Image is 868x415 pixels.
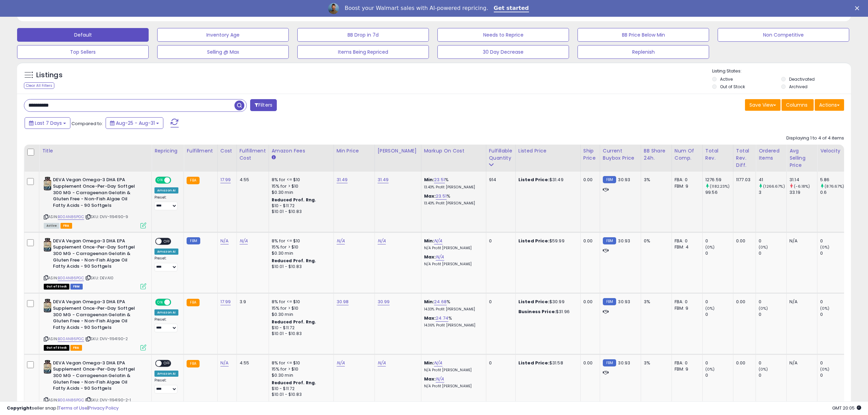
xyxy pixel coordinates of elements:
div: % [424,315,481,328]
div: $0.30 min [272,311,328,318]
div: $10.01 - $10.83 [272,209,328,215]
div: Fulfillment Cost [240,147,266,162]
div: 0% [644,238,666,244]
div: FBM: 9 [675,366,697,372]
div: FBA: 0 [675,360,697,366]
div: $31.96 [518,309,575,315]
a: N/A [220,360,229,366]
div: 0.00 [583,238,595,244]
button: Save View [745,99,781,111]
div: Listed Price [518,147,578,155]
div: 0 [489,299,510,305]
a: 17.99 [220,298,231,305]
div: ASIN: [44,177,146,227]
b: Min: [424,360,434,366]
b: Max: [424,315,436,321]
a: N/A [337,238,345,244]
b: Listed Price: [518,360,550,366]
span: FBM [70,284,83,290]
div: Fulfillable Quantity [489,147,513,162]
div: 3% [644,360,666,366]
div: 3 [759,189,786,196]
img: 51pJJzdogwL._SL40_.jpg [44,360,51,374]
span: | SKU: DVV-1194190-9 [85,214,128,219]
p: N/A Profit [PERSON_NAME] [424,368,481,373]
a: B00AN86PGC [58,336,84,342]
div: 31.14 [789,177,817,183]
span: OFF [162,239,173,244]
div: Min Price [337,147,372,155]
div: FBA: 0 [675,238,697,244]
a: B00AN86PGC [58,275,84,281]
div: $10.01 - $10.83 [272,331,328,337]
div: $10 - $11.72 [272,325,328,331]
span: 30.93 [618,298,630,305]
a: 24.74 [436,315,448,322]
div: 0.00 [583,177,595,183]
span: All listings that are currently out of stock and unavailable for purchase on Amazon [44,345,69,351]
a: 17.99 [220,176,231,183]
div: $0.30 min [272,189,328,196]
div: 4.55 [240,360,263,366]
span: All listings that are currently out of stock and unavailable for purchase on Amazon [44,284,69,290]
button: BB Drop in 7d [297,28,429,42]
img: 51pJJzdogwL._SL40_.jpg [44,238,51,252]
div: ASIN: [44,299,146,349]
a: N/A [434,238,442,244]
div: Title [42,147,149,155]
div: Num of Comp. [675,147,700,162]
div: FBM: 4 [675,244,697,250]
div: FBM: 9 [675,305,697,311]
p: N/A Profit [PERSON_NAME] [424,246,481,251]
div: 8% for <= $10 [272,238,328,244]
b: Listed Price: [518,298,550,305]
div: 0 [759,238,786,244]
button: Replenish [578,45,709,59]
div: Preset: [154,378,178,393]
div: 0 [705,250,733,256]
a: 31.49 [337,176,348,183]
div: 0 [759,360,786,366]
small: (0%) [759,244,768,250]
div: 15% for > $10 [272,366,328,372]
b: DEVA Vegan Omega-3 DHA EPA Supplement Once-Per-Day Softgel 300 MG - Carrageenan Gelatin & Gluten ... [53,238,136,271]
small: (0%) [705,366,715,372]
label: Archived [789,84,808,90]
p: Listing States: [712,68,851,75]
label: Deactivated [789,76,815,82]
a: 30.98 [337,298,349,305]
div: 5.86 [820,177,848,183]
b: DEVA Vegan Omega-3 DHA EPA Supplement Once-Per-Day Softgel 300 MG - Carrageenan Gelatin & Gluten ... [53,299,136,332]
img: 51pJJzdogwL._SL40_.jpg [44,299,51,312]
b: Reduced Prof. Rng. [272,258,316,264]
div: 0.00 [583,299,595,305]
div: Cost [220,147,234,155]
div: Clear All Filters [24,82,54,89]
div: % [424,193,481,206]
button: Inventory Age [157,28,289,42]
span: Aug-25 - Aug-31 [116,120,155,126]
div: Total Rev. Diff. [736,147,753,169]
div: 0 [489,238,510,244]
small: FBM [603,237,616,244]
button: Non Competitive [718,28,849,42]
b: DEVA Vegan Omega-3 DHA EPA Supplement Once-Per-Day Softgel 300 MG - Carrageenan Gelatin & Gluten ... [53,177,136,210]
div: 33.19 [789,189,817,196]
img: 51pJJzdogwL._SL40_.jpg [44,177,51,190]
div: Fulfillment [187,147,214,155]
div: 0 [759,299,786,305]
small: FBA [187,299,199,306]
div: [PERSON_NAME] [378,147,418,155]
div: $0.30 min [272,372,328,378]
div: $10.01 - $10.83 [272,392,328,398]
button: 30 Day Decrease [437,45,569,59]
a: N/A [378,360,386,366]
small: FBM [187,237,200,244]
div: Ordered Items [759,147,784,162]
button: Columns [782,99,814,111]
span: 30.93 [618,238,630,244]
button: Filters [250,99,277,111]
b: Max: [424,376,436,382]
div: 3.9 [240,299,263,305]
small: (0%) [820,244,830,250]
